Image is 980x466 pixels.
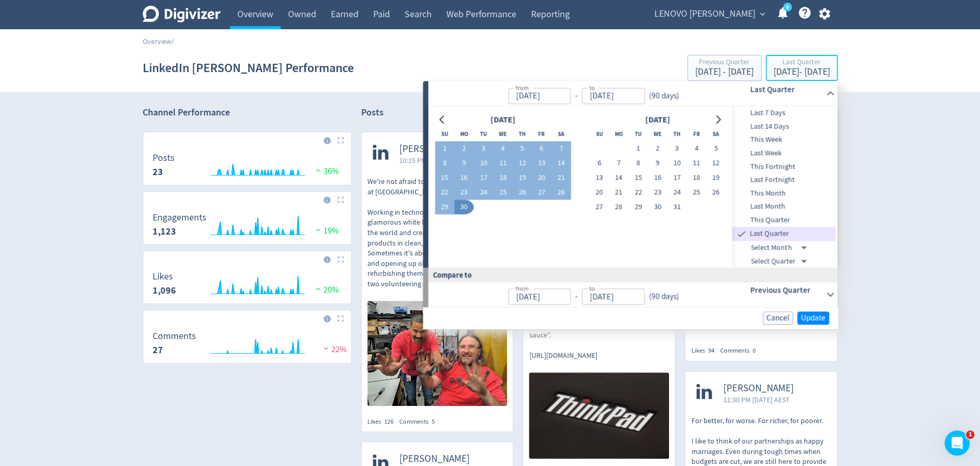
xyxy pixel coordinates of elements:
div: This Month [732,187,836,200]
button: Go to next month [710,112,725,127]
button: 14 [609,171,628,185]
span: 0 [752,346,755,355]
div: - [571,291,582,303]
th: Sunday [590,127,609,142]
button: 23 [454,185,474,200]
button: 19 [513,171,532,185]
svg: Comments 27 [147,331,347,359]
button: 5 [513,142,532,156]
button: 15 [435,171,454,185]
button: Cancel [763,311,793,324]
button: Go to previous month [435,112,450,127]
button: 29 [628,200,648,215]
th: Thursday [513,127,532,142]
span: 22% [321,344,347,355]
h1: LinkedIn [PERSON_NAME] Performance [143,51,354,85]
span: 5 [432,417,435,426]
th: Friday [532,127,551,142]
button: 9 [648,156,667,171]
span: This Quarter [732,214,836,226]
th: Monday [609,127,628,142]
button: 22 [628,185,648,200]
button: 16 [454,171,474,185]
label: from [515,83,528,92]
span: Last Month [732,201,836,213]
img: positive-performance.svg [313,226,324,234]
text: 5 [786,4,788,11]
span: 126 [384,417,394,426]
button: 17 [474,171,493,185]
p: We're not afraid to get our hands dirty here at [GEOGRAPHIC_DATA]. Working in technology isn't al... [367,177,508,289]
button: 24 [474,185,493,200]
span: LENOVO [PERSON_NAME] [654,6,755,22]
button: 12 [513,156,532,171]
button: 6 [532,142,551,156]
button: 29 [435,200,454,215]
label: to [589,83,595,92]
button: 4 [687,142,706,156]
button: 1 [435,142,454,156]
dt: Comments [153,330,196,342]
button: Previous Quarter[DATE] - [DATE] [687,55,762,81]
button: 2 [454,142,474,156]
button: 20 [590,185,609,200]
img: positive-performance.svg [313,285,324,293]
div: [DATE] [487,113,518,127]
th: Tuesday [474,127,493,142]
span: This Month [732,188,836,199]
strong: 27 [153,344,163,356]
div: ( 90 days ) [644,291,679,303]
h2: Posts [361,106,384,122]
button: 16 [648,171,667,185]
img: Placeholder [337,256,344,263]
a: [PERSON_NAME]8:24 PM [DATE] AESTI've been at [GEOGRAPHIC_DATA] for longer than Lenovo has! I was ... [523,132,675,462]
svg: Posts 23 [147,153,347,181]
label: from [515,284,528,293]
button: 18 [493,171,512,185]
button: 10 [474,156,493,171]
div: Compare to [423,268,837,282]
img: negative-performance.svg [321,344,331,352]
button: 7 [551,142,571,156]
div: [DATE] - [DATE] [774,67,830,77]
img: https://media.cf.digivizer.com/images/linkedin-134707675-urn:li:share:7330411197206351872-c7a323f... [367,301,508,406]
div: Last Fortnight [732,173,836,187]
button: 11 [687,156,706,171]
a: [PERSON_NAME]10:15 PM [DATE] AESTWe're not afraid to get our hands dirty here at [GEOGRAPHIC_DATA... [362,132,513,409]
button: 19 [706,171,725,185]
span: Cancel [766,314,789,322]
span: Update [801,314,825,322]
button: 13 [532,156,551,171]
button: 8 [435,156,454,171]
button: 5 [706,142,725,156]
button: 30 [648,200,667,215]
span: 10:15 PM [DATE] AEST [399,155,470,166]
span: [PERSON_NAME] [399,453,470,465]
th: Tuesday [628,127,648,142]
div: This Fortnight [732,160,836,173]
button: 21 [609,185,628,200]
div: - [571,90,582,102]
button: 3 [667,142,687,156]
label: to [589,284,595,293]
strong: 23 [153,166,163,178]
span: Last Quarter [748,228,836,240]
strong: 1,123 [153,225,176,238]
th: Wednesday [493,127,512,142]
span: Last Fortnight [732,174,836,186]
dt: Likes [153,271,176,283]
span: This Fortnight [732,161,836,172]
button: 27 [590,200,609,215]
button: 28 [551,185,571,200]
h6: Last Quarter [750,83,822,96]
div: Last Month [732,200,836,214]
div: Comments [720,346,761,355]
button: 4 [493,142,512,156]
div: Last Week [732,146,836,160]
button: 1 [628,142,648,156]
button: 10 [667,156,687,171]
img: Placeholder [337,137,344,144]
button: 12 [706,156,725,171]
button: 26 [706,185,725,200]
img: Placeholder [337,196,344,203]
